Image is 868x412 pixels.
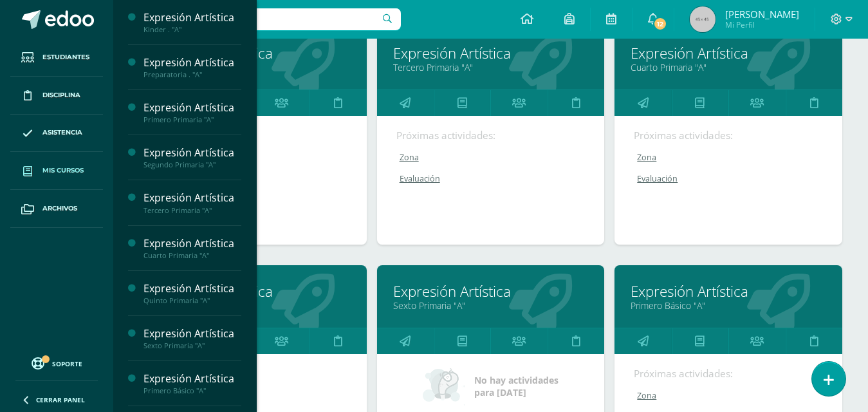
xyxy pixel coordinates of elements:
div: Kinder . "A" [143,25,241,34]
a: Sexto Primaria "A" [393,299,589,312]
div: Expresión Artística [143,191,241,205]
a: Asistencia [10,115,103,153]
a: Mis cursos [10,152,103,190]
div: Quinto Primaria "A" [143,296,241,305]
div: Primero Primaria "A" [143,115,241,124]
div: Expresión Artística [143,326,241,341]
a: Expresión ArtísticaSexto Primaria "A" [143,326,241,350]
a: Primero Básico "A" [631,299,826,312]
a: Expresión ArtísticaPreparatoria . "A" [143,55,241,79]
a: Expresión ArtísticaKinder . "A" [143,10,241,34]
a: Expresión ArtísticaQuinto Primaria "A" [143,281,241,305]
span: Cerrar panel [36,395,85,404]
a: Tercero Primaria "A" [393,61,589,73]
div: Expresión Artística [143,281,241,296]
span: 12 [653,17,667,31]
div: Expresión Artística [143,371,241,386]
a: Archivos [10,190,103,228]
a: Expresión ArtísticaSegundo Primaria "A" [143,145,241,169]
a: Expresión Artística [393,43,589,63]
div: Sexto Primaria "A" [143,341,241,350]
div: Próximas actividades: [396,129,586,142]
img: 45x45 [690,6,716,32]
a: Expresión Artística [631,281,826,301]
div: Expresión Artística [143,145,241,160]
a: Disciplina [10,77,103,115]
div: Expresión Artística [143,55,241,70]
input: Busca un usuario... [122,8,401,30]
span: Asistencia [42,127,82,138]
div: Primero Básico "A" [143,386,241,395]
a: Expresión ArtísticaCuarto Primaria "A" [143,236,241,260]
a: Expresión Artística [393,281,589,301]
a: Evaluación [396,173,587,184]
a: Soporte [15,354,98,371]
div: Preparatoria . "A" [143,70,241,79]
a: Evaluación [634,173,824,184]
a: Zona [634,390,824,401]
div: Próximas actividades: [634,129,823,142]
div: Segundo Primaria "A" [143,160,241,169]
a: Cuarto Primaria "A" [631,61,826,73]
a: Expresión ArtísticaPrimero Primaria "A" [143,100,241,124]
a: Expresión Artística [631,43,826,63]
a: Estudiantes [10,39,103,77]
div: Expresión Artística [143,236,241,251]
span: Mis cursos [42,165,84,176]
div: Próximas actividades: [634,367,823,380]
a: Zona [396,152,587,163]
span: Disciplina [42,90,80,100]
span: No hay actividades para [DATE] [474,374,559,398]
span: Estudiantes [42,52,89,62]
div: Expresión Artística [143,10,241,25]
span: Archivos [42,203,77,214]
img: no_activities_small.png [423,367,465,406]
a: Zona [634,152,824,163]
span: Soporte [52,359,82,368]
div: Expresión Artística [143,100,241,115]
div: Tercero Primaria "A" [143,206,241,215]
div: Cuarto Primaria "A" [143,251,241,260]
a: Expresión ArtísticaTercero Primaria "A" [143,191,241,214]
span: Mi Perfil [725,19,799,30]
span: [PERSON_NAME] [725,8,799,21]
a: Expresión ArtísticaPrimero Básico "A" [143,371,241,395]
